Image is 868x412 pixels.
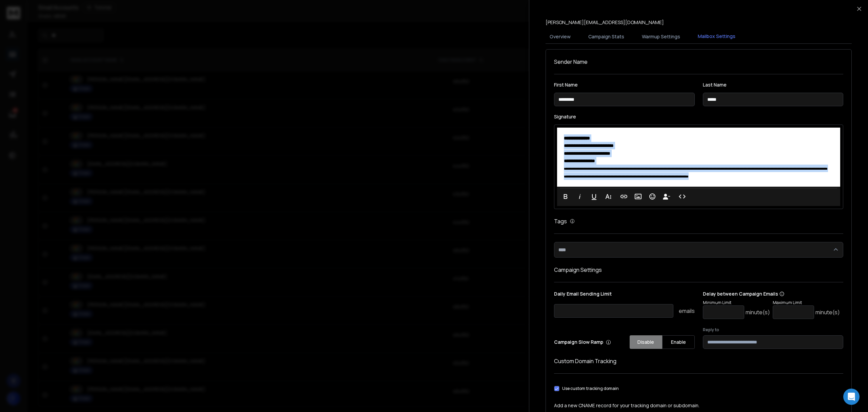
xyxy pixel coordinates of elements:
h1: Tags [554,217,567,225]
button: Insert Link (Ctrl+K) [617,190,630,203]
p: emails [679,307,695,315]
h1: Sender Name [554,58,843,66]
p: Daily Email Sending Limit [554,291,695,300]
label: Reply to [703,327,844,333]
p: minute(s) [746,308,770,316]
p: Campaign Slow Ramp [554,339,611,345]
button: Emoticons [646,190,659,203]
div: Open Intercom Messenger [843,389,860,405]
button: Campaign Stats [584,29,628,44]
button: Warmup Settings [638,29,684,44]
label: First Name [554,82,695,87]
p: Maximum Limit [773,300,840,305]
button: Enable [662,335,695,349]
button: Italic (Ctrl+I) [573,190,586,203]
p: minute(s) [815,308,840,316]
button: Insert Unsubscribe Link [660,190,673,203]
label: Last Name [703,82,844,87]
h1: Campaign Settings [554,266,843,274]
p: [PERSON_NAME][EMAIL_ADDRESS][DOMAIN_NAME] [546,19,664,26]
label: Signature [554,114,843,119]
label: Use custom tracking domain [562,386,619,391]
button: Code View [676,190,689,203]
p: Add a new CNAME record for your tracking domain or subdomain. [554,402,843,409]
h1: Custom Domain Tracking [554,357,843,365]
p: Minimum Limit [703,300,770,305]
button: More Text [602,190,615,203]
button: Mailbox Settings [694,29,739,44]
button: Bold (Ctrl+B) [559,190,572,203]
button: Disable [630,335,662,349]
button: Overview [546,29,575,44]
button: Insert Image (Ctrl+P) [632,190,645,203]
p: Delay between Campaign Emails [703,291,840,297]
